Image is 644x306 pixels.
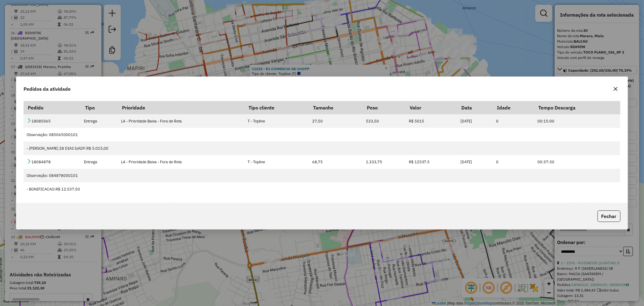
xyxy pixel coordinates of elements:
[309,155,363,169] td: 68,75
[405,155,457,169] td: R$ 12537.5
[27,145,617,151] div: - [PERSON_NAME] 28 DIAS S/ADF:
[363,101,406,114] th: Peso
[27,132,617,138] div: Observação: 085065000101
[309,114,363,128] td: 27,50
[118,114,245,128] td: L4 - Prioridade Baixa - Fora de Rota
[27,186,617,192] div: - BONIFICACAO:
[363,114,406,128] td: 533,50
[24,114,81,128] td: 18085065
[24,85,71,93] span: Pedidos da atividade
[534,101,620,114] th: Tempo Descarga
[86,146,108,151] span: R$ 5.015,00
[309,101,363,114] th: Tamanho
[24,101,81,114] th: Pedido
[84,159,97,164] span: Entrega
[118,155,245,169] td: L4 - Prioridade Baixa - Fora de Rota
[84,119,97,124] span: Entrega
[118,101,245,114] th: Prioridade
[457,155,493,169] td: [DATE]
[245,101,309,114] th: Tipo cliente
[248,159,265,164] span: T - Topline
[493,155,534,169] td: 0
[405,114,457,128] td: R$ 5015
[457,101,493,114] th: Data
[493,101,534,114] th: Idade
[457,114,493,128] td: [DATE]
[598,210,620,222] button: Fechar
[24,155,81,169] td: 18084878
[534,114,620,128] td: 00:15:00
[56,187,80,192] span: R$ 12.537,50
[81,101,118,114] th: Tipo
[27,173,617,178] div: Observação: 084878000101
[405,101,457,114] th: Valor
[248,119,265,124] span: T - Topline
[534,155,620,169] td: 00:37:30
[363,155,406,169] td: 1.333,75
[493,114,534,128] td: 0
